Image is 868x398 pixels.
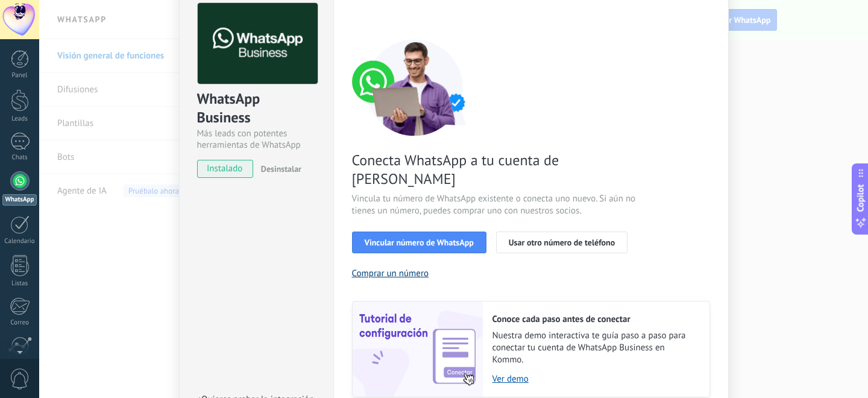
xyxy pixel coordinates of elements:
span: instalado [198,160,253,178]
div: Chats [2,154,37,162]
span: Nuestra demo interactiva te guía paso a paso para conectar tu cuenta de WhatsApp Business en Kommo. [492,330,697,366]
img: connect number [352,39,479,136]
a: Ver demo [492,373,697,385]
div: WhatsApp Business [197,89,316,128]
button: Desinstalar [256,160,301,178]
span: Vincular número de WhatsApp [365,238,474,247]
span: Conecta WhatsApp a tu cuenta de [PERSON_NAME] [352,151,639,188]
button: Vincular número de WhatsApp [352,232,486,253]
div: Más leads con potentes herramientas de WhatsApp [197,128,316,151]
h2: Conoce cada paso antes de conectar [492,314,697,325]
img: logo_main.png [198,3,318,84]
button: Comprar un número [352,268,429,279]
span: Desinstalar [261,163,301,174]
div: Calendario [2,238,37,245]
div: WhatsApp [2,194,37,206]
button: Usar otro número de teléfono [496,232,627,253]
span: Usar otro número de teléfono [509,238,615,247]
div: Panel [2,72,37,80]
span: Vincula tu número de WhatsApp existente o conecta uno nuevo. Si aún no tienes un número, puedes c... [352,193,639,217]
div: Correo [2,319,37,327]
div: Listas [2,280,37,288]
div: Leads [2,115,37,123]
span: Copilot [855,185,867,212]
